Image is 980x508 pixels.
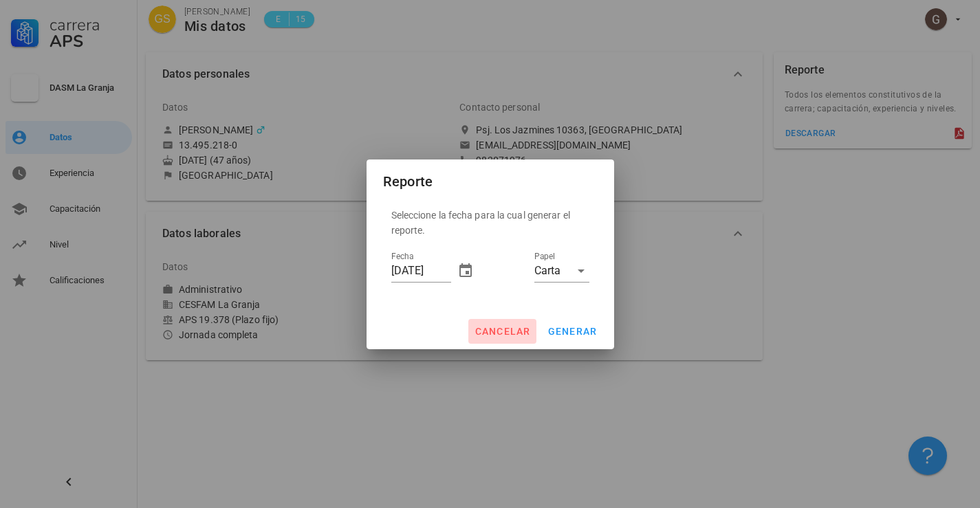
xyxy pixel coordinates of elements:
span: generar [547,326,598,337]
button: generar [542,319,603,344]
div: PapelCarta [534,260,589,282]
label: Fecha [391,252,413,262]
div: Carta [534,265,560,277]
p: Seleccione la fecha para la cual generar el reporte. [391,208,589,238]
span: cancelar [474,326,530,337]
button: cancelar [468,319,536,344]
label: Papel [534,252,555,262]
div: Reporte [383,170,433,192]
